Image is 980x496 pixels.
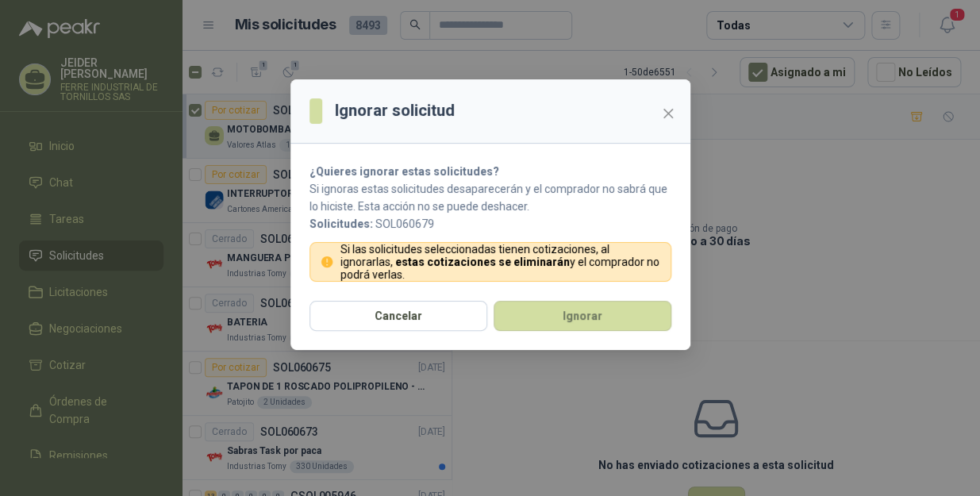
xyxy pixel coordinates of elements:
p: Si ignoras estas solicitudes desaparecerán y el comprador no sabrá que lo hiciste. Esta acción no... [309,180,671,215]
button: Close [655,101,681,126]
strong: estas cotizaciones se eliminarán [394,256,569,268]
strong: ¿Quieres ignorar estas solicitudes? [309,165,499,178]
p: Si las solicitudes seleccionadas tienen cotizaciones, al ignorarlas, y el comprador no podrá verlas. [340,243,661,281]
button: Cancelar [309,301,487,331]
b: Solicitudes: [309,217,373,230]
p: SOL060679 [309,215,671,233]
span: close [662,107,674,120]
button: Ignorar [494,301,671,331]
h3: Ignorar solicitud [335,98,455,123]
